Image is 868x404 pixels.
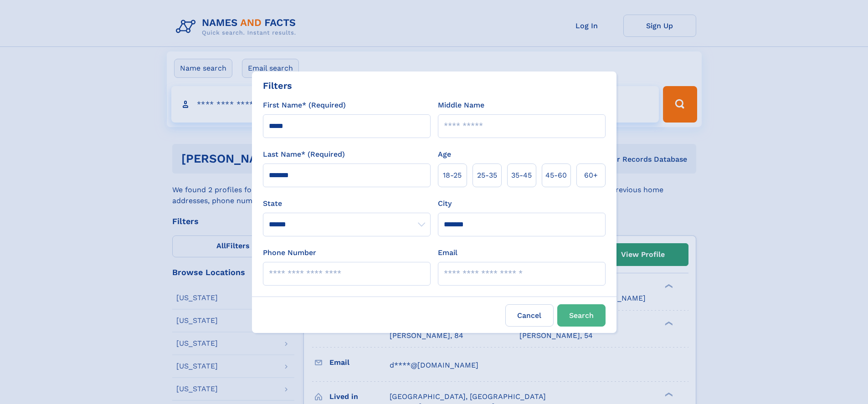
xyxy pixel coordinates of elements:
span: 35‑45 [511,170,532,181]
button: Search [557,304,606,327]
span: 45‑60 [545,170,567,181]
label: Phone Number [263,247,316,258]
span: 25‑35 [477,170,497,181]
span: 18‑25 [443,170,462,181]
span: 60+ [584,170,598,181]
label: First Name* (Required) [263,100,346,111]
label: Last Name* (Required) [263,149,345,160]
label: Middle Name [438,100,484,111]
label: State [263,198,431,209]
label: Age [438,149,451,160]
label: Email [438,247,457,258]
label: City [438,198,452,209]
div: Filters [263,79,292,92]
label: Cancel [505,304,554,327]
